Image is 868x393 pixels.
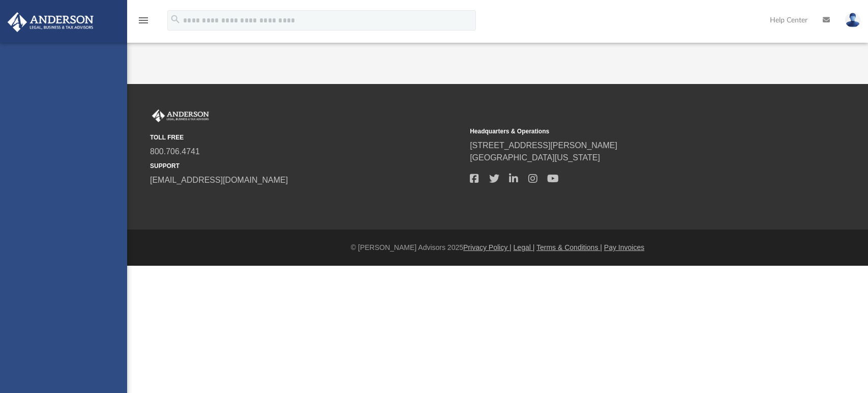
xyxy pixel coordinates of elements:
img: Anderson Advisors Platinum Portal [5,12,97,32]
img: Anderson Advisors Platinum Portal [150,109,211,123]
small: SUPPORT [150,161,463,171]
a: [STREET_ADDRESS][PERSON_NAME] [470,141,617,150]
a: menu [137,19,149,26]
a: Privacy Policy | [463,243,512,251]
small: Headquarters & Operations [470,127,783,136]
a: Legal | [514,243,535,251]
img: User Pic [845,13,860,27]
a: [GEOGRAPHIC_DATA][US_STATE] [470,153,600,162]
i: menu [137,14,149,26]
div: © [PERSON_NAME] Advisors 2025 [127,242,868,253]
a: Pay Invoices [604,243,644,251]
a: [EMAIL_ADDRESS][DOMAIN_NAME] [150,176,288,184]
a: 800.706.4741 [150,147,200,156]
a: Terms & Conditions | [536,243,602,251]
small: TOLL FREE [150,133,463,142]
i: search [170,14,181,25]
